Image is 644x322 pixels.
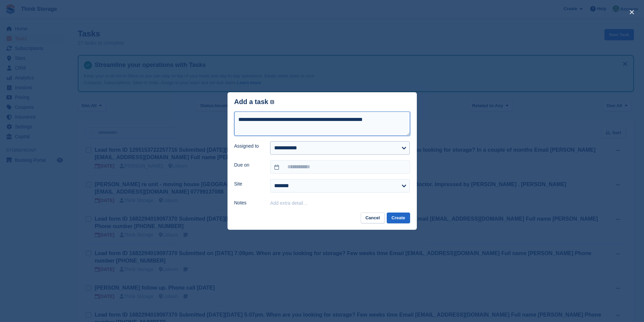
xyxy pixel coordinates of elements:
[234,98,275,106] div: Add a task
[387,213,410,224] button: Create
[234,199,262,206] label: Notes
[270,100,274,104] img: icon-info-grey-7440780725fd019a000dd9b08b2336e03edf1995a4989e88bcd33f0948082b44.svg
[270,200,308,206] button: Add extra detail…
[626,7,637,18] button: close
[361,213,385,224] button: Cancel
[234,180,262,188] label: Site
[234,162,262,169] label: Due on
[234,143,262,150] label: Assigned to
